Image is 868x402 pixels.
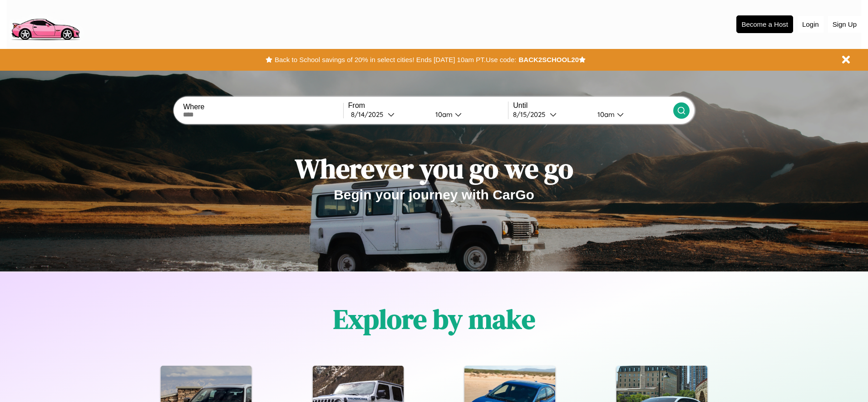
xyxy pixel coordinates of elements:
div: 10am [593,110,617,119]
button: Login [798,16,824,33]
b: BACK2SCHOOL20 [518,56,579,63]
img: logo [7,5,84,43]
div: 10am [431,110,455,119]
label: Until [513,102,673,110]
label: From [348,102,508,110]
button: 8/14/2025 [348,110,428,119]
button: Sign Up [828,16,861,33]
div: 8 / 14 / 2025 [351,110,388,119]
button: 10am [428,110,508,119]
h1: Explore by make [333,300,535,338]
button: Back to School savings of 20% in select cities! Ends [DATE] 10am PT.Use code: [272,53,518,66]
div: 8 / 15 / 2025 [513,110,550,119]
button: Become a Host [736,15,793,33]
button: 10am [590,110,673,119]
label: Where [183,103,343,111]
